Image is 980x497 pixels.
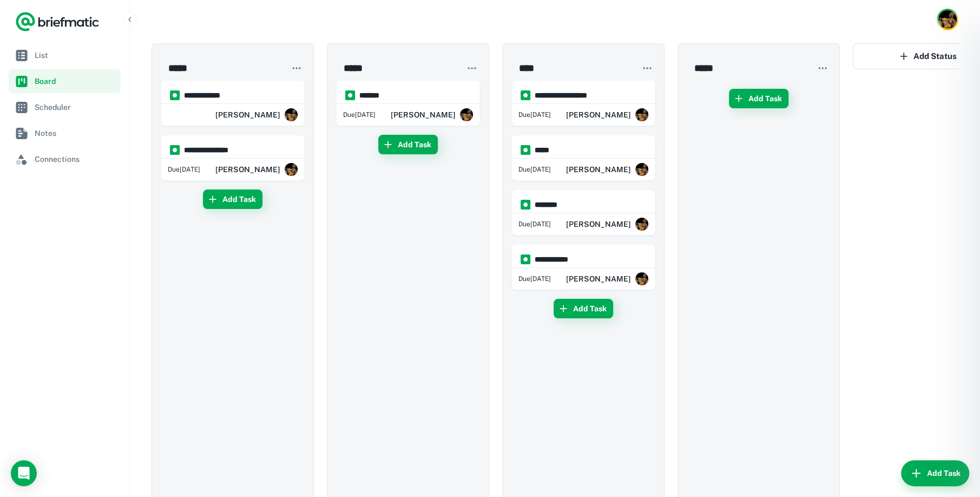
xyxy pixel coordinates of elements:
a: Scheduler [9,95,121,119]
span: Scheduler [35,101,116,113]
a: List [9,43,121,67]
div: Load Chat [11,460,37,486]
span: Board [35,75,116,87]
span: Connections [35,153,116,165]
a: Logo [15,11,100,32]
span: List [35,49,116,61]
a: Notes [9,121,121,145]
span: Notes [35,127,116,139]
a: Board [9,69,121,93]
a: Connections [9,147,121,171]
